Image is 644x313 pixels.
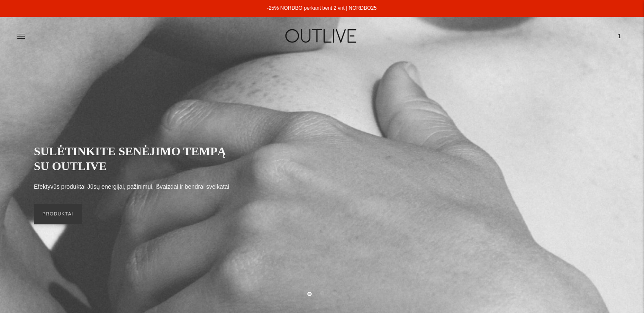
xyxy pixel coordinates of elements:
button: Move carousel to slide 3 [332,291,337,295]
span: 1 [614,30,625,42]
img: OUTLIVE [269,21,375,50]
button: Move carousel to slide 2 [320,291,324,295]
a: PRODUKTAI [34,204,82,224]
a: -25% NORDBO perkant bent 2 vnt | NORDBO25 [267,5,376,11]
button: Move carousel to slide 1 [307,292,312,296]
a: 1 [612,27,627,45]
p: Efektyvūs produktai Jūsų energijai, pažinimui, išvaizdai ir bendrai sveikatai [34,182,229,192]
h2: SULĖTINKITE SENĖJIMO TEMPĄ SU OUTLIVE [34,144,237,173]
